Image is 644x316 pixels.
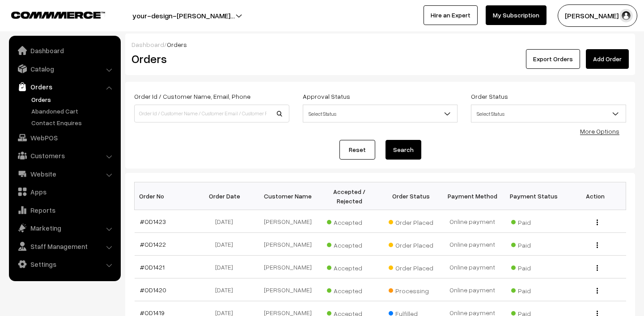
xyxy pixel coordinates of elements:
a: My Subscription [486,5,547,25]
a: Orders [29,95,118,104]
td: [DATE] [196,278,257,301]
th: Payment Method [441,182,503,210]
td: [DATE] [196,210,257,233]
th: Payment Status [503,182,564,210]
th: Order No [135,182,196,210]
img: Menu [597,265,598,271]
a: Hire an Expert [424,5,478,25]
a: Dashboard [11,42,118,59]
label: Order Id / Customer Name, Email, Phone [134,92,250,101]
td: [PERSON_NAME] [257,278,318,301]
h2: Orders [131,52,288,66]
a: Catalog [11,61,118,77]
span: Order Placed [389,261,433,273]
td: [DATE] [196,233,257,256]
a: #OD1423 [140,218,166,225]
span: Select Status [303,106,458,122]
a: More Options [580,127,619,135]
a: Reset [339,140,375,160]
span: Select Status [471,105,626,122]
a: Customers [11,147,118,164]
span: Paid [511,238,556,250]
td: Online payment [441,278,503,301]
a: #OD1421 [140,263,165,271]
span: Orders [167,41,187,48]
input: Order Id / Customer Name / Customer Email / Customer Phone [134,105,289,122]
span: Paid [511,284,556,295]
button: Search [386,140,421,160]
a: Reports [11,202,118,218]
th: Order Status [380,182,441,210]
a: #OD1422 [140,240,166,248]
a: Abandoned Cart [29,106,118,116]
button: [PERSON_NAME] N.P [558,4,637,27]
label: Order Status [471,92,508,101]
th: Order Date [196,182,257,210]
a: Contact Enquires [29,118,118,127]
span: Processing [389,284,433,295]
img: Menu [597,288,598,294]
a: Website [11,166,118,182]
a: Apps [11,184,118,200]
td: Online payment [441,233,503,256]
button: your-design-[PERSON_NAME]… [101,4,266,27]
span: Accepted [327,284,372,295]
span: Paid [511,261,556,273]
a: COMMMERCE [11,9,89,20]
a: Orders [11,79,118,95]
a: Settings [11,256,118,272]
button: Export Orders [526,49,580,69]
td: [PERSON_NAME] [257,233,318,256]
span: Accepted [327,238,372,250]
span: Paid [511,215,556,227]
td: [PERSON_NAME] [257,256,318,278]
img: user [619,9,633,22]
a: Dashboard [131,41,164,48]
img: COMMMERCE [11,12,105,18]
label: Approval Status [303,92,350,101]
div: / [131,40,629,49]
th: Action [564,182,626,210]
td: [DATE] [196,256,257,278]
th: Accepted / Rejected [319,182,380,210]
img: Menu [597,242,598,248]
span: Select Status [471,106,626,122]
a: #OD1420 [140,286,166,294]
a: Staff Management [11,238,118,254]
span: Accepted [327,261,372,273]
td: [PERSON_NAME] [257,210,318,233]
span: Select Status [303,105,458,122]
th: Customer Name [257,182,318,210]
td: Online payment [441,210,503,233]
span: Accepted [327,215,372,227]
span: Order Placed [389,238,433,250]
span: Order Placed [389,215,433,227]
a: WebPOS [11,130,118,146]
a: Marketing [11,220,118,236]
td: Online payment [441,256,503,278]
a: Add Order [586,49,629,69]
img: Menu [597,219,598,225]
